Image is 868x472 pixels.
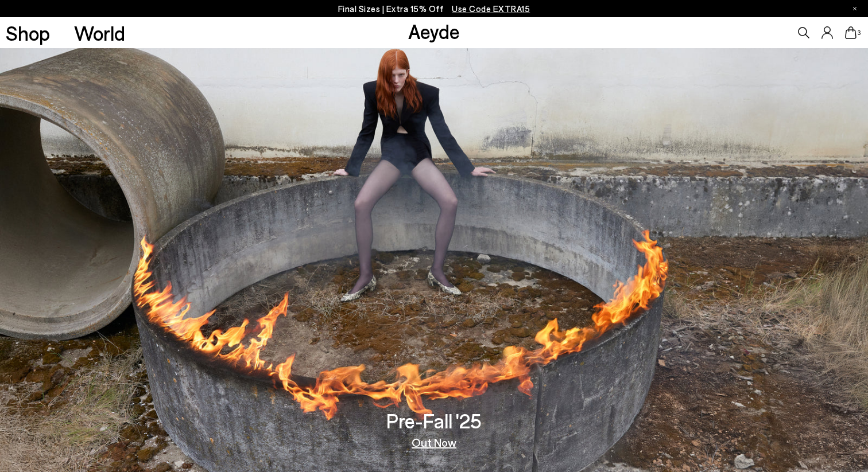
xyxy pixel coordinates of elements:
h3: Pre-Fall '25 [386,411,482,431]
a: 3 [845,26,857,39]
a: World [74,23,125,43]
a: Aeyde [408,19,460,43]
a: Shop [6,23,50,43]
a: Out Now [412,436,456,448]
span: Navigate to /collections/ss25-final-sizes [452,3,530,14]
span: 3 [857,30,862,36]
p: Final Sizes | Extra 15% Off [338,2,530,16]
